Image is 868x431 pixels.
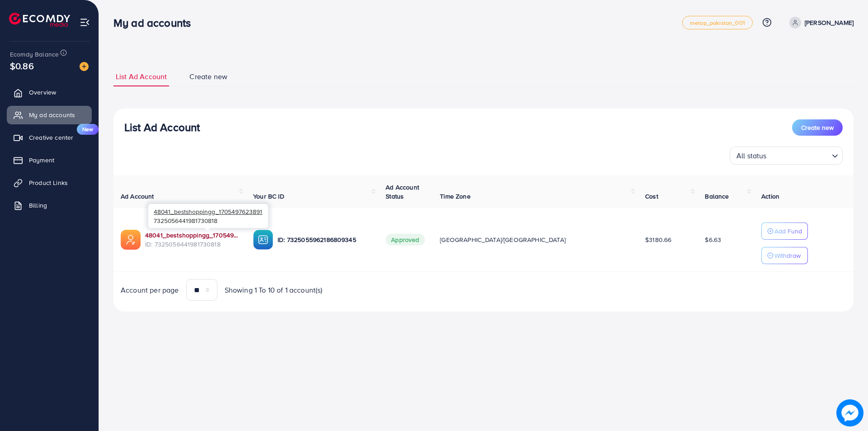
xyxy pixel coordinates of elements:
[29,110,75,119] span: My ad accounts
[80,17,90,28] img: menu
[645,192,658,201] span: Cost
[761,247,808,264] button: Withdraw
[690,20,745,26] span: metap_pakistan_001
[121,192,154,201] span: Ad Account
[253,230,273,250] img: ic-ba-acc.ded83a64.svg
[145,231,239,240] a: 48041_bestshoppingg_1705497623891
[278,234,371,245] p: ID: 7325055962186809345
[774,226,802,237] p: Add Fund
[10,50,59,59] span: Ecomdy Balance
[148,204,268,228] div: 7325056441981730818
[7,83,92,101] a: Overview
[225,285,323,295] span: Showing 1 To 10 of 1 account(s)
[836,399,863,426] img: image
[786,17,854,28] a: [PERSON_NAME]
[645,235,671,244] span: $3180.66
[774,250,801,261] p: Withdraw
[440,192,470,201] span: Time Zone
[801,123,834,132] span: Create new
[29,156,54,165] span: Payment
[253,192,284,201] span: Your BC ID
[121,230,141,250] img: ic-ads-acc.e4c84228.svg
[189,71,227,82] span: Create new
[7,106,92,124] a: My ad accounts
[77,124,99,135] span: New
[769,147,828,162] input: Search for option
[7,196,92,214] a: Billing
[7,151,92,169] a: Payment
[730,147,843,165] div: Search for option
[116,71,167,82] span: List Ad Account
[386,234,425,246] span: Approved
[705,192,729,201] span: Balance
[121,285,179,295] span: Account per page
[29,201,47,210] span: Billing
[124,121,200,134] h3: List Ad Account
[7,128,92,147] a: Creative centerNew
[792,119,843,136] button: Create new
[29,178,68,187] span: Product Links
[80,62,89,71] img: image
[682,16,753,29] a: metap_pakistan_001
[113,16,198,29] h3: My ad accounts
[145,240,239,249] span: ID: 7325056441981730818
[705,235,721,244] span: $6.63
[29,88,56,97] span: Overview
[7,174,92,192] a: Product Links
[386,183,419,201] span: Ad Account Status
[29,133,73,142] span: Creative center
[761,192,779,201] span: Action
[440,235,566,244] span: [GEOGRAPHIC_DATA]/[GEOGRAPHIC_DATA]
[10,59,34,72] span: $0.86
[9,13,70,27] img: logo
[154,207,262,216] span: 48041_bestshoppingg_1705497623891
[805,17,854,28] p: [PERSON_NAME]
[735,149,769,162] span: All status
[761,223,808,240] button: Add Fund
